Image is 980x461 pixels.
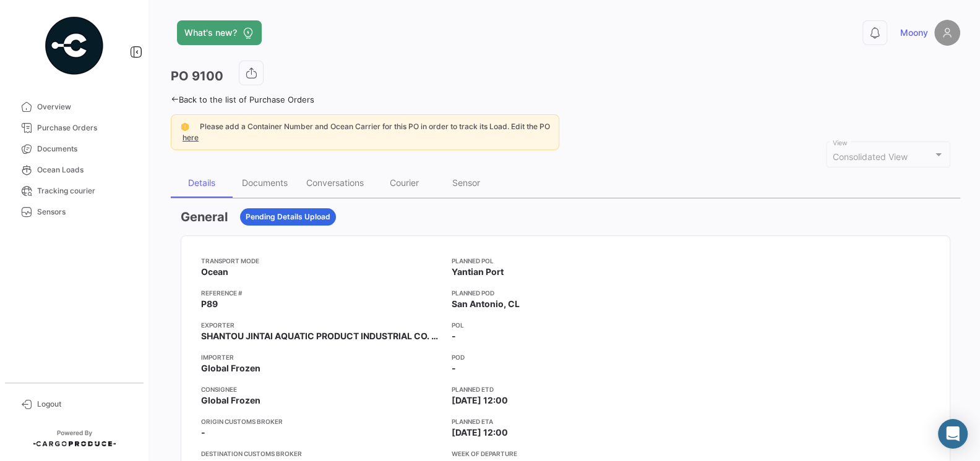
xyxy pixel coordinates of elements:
[201,394,260,407] span: Global Frozen
[452,288,686,298] app-card-info-title: Planned POD
[177,20,262,45] button: What's new?
[201,384,442,394] app-card-info-title: Consignee
[452,362,456,374] span: -
[37,164,134,176] span: Ocean Loads
[201,266,228,278] span: Ocean
[452,394,508,407] span: [DATE] 12:00
[188,177,215,188] div: Details
[10,201,139,222] a: Sensors
[181,208,228,226] h3: General
[201,288,442,298] app-card-info-title: Reference #
[10,117,139,138] a: Purchase Orders
[10,180,139,201] a: Tracking courier
[201,426,205,439] span: -
[452,320,686,330] app-card-info-title: POL
[452,177,480,188] div: Sensor
[201,320,442,330] app-card-info-title: Exporter
[452,330,456,342] span: -
[200,122,550,131] span: Please add a Container Number and Ocean Carrier for this PO in order to track its Load. Edit the PO
[934,20,960,46] img: placeholder-user.png
[306,177,364,188] div: Conversations
[37,122,134,133] span: Purchase Orders
[452,266,504,278] span: Yantian Port
[171,67,223,85] h3: PO 9100
[452,384,686,394] app-card-info-title: Planned ETD
[171,95,314,104] a: Back to the list of Purchase Orders
[37,143,134,154] span: Documents
[938,419,968,449] div: Abrir Intercom Messenger
[833,151,908,162] span: Consolidated View
[242,177,288,188] div: Documents
[184,27,237,39] span: What's new?
[37,101,134,112] span: Overview
[452,449,686,459] app-card-info-title: Week of departure
[37,185,134,197] span: Tracking courier
[452,298,520,310] span: San Antonio, CL
[201,449,442,459] app-card-info-title: Destination Customs Broker
[37,399,134,410] span: Logout
[390,177,419,188] div: Courier
[37,206,134,218] span: Sensors
[201,352,442,362] app-card-info-title: Importer
[452,426,508,439] span: [DATE] 12:00
[201,362,260,374] span: Global Frozen
[452,352,686,362] app-card-info-title: POD
[10,96,139,117] a: Overview
[452,417,686,426] app-card-info-title: Planned ETA
[201,298,218,310] span: P89
[900,27,928,39] span: Moony
[43,15,105,77] img: powered-by.png
[201,417,442,426] app-card-info-title: Origin Customs Broker
[180,133,201,142] a: here
[10,159,139,180] a: Ocean Loads
[10,138,139,159] a: Documents
[201,256,442,266] app-card-info-title: Transport mode
[246,211,330,222] span: Pending Details Upload
[452,256,686,266] app-card-info-title: Planned POL
[201,330,442,342] span: SHANTOU JINTAI AQUATIC PRODUCT INDUSTRIAL CO. LTD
